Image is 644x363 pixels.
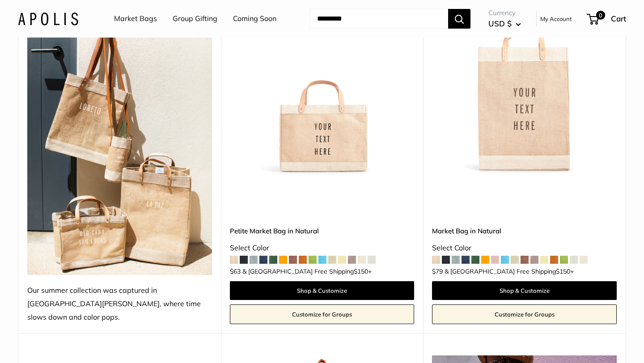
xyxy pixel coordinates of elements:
[27,284,212,324] div: Our summer collection was captured in [GEOGRAPHIC_DATA][PERSON_NAME], where time slows down and c...
[230,267,241,275] span: $63
[432,304,617,324] a: Customize for Groups
[242,268,372,274] span: & [GEOGRAPHIC_DATA] Free Shipping +
[556,267,570,275] span: $150
[488,17,521,31] button: USD $
[445,268,574,274] span: & [GEOGRAPHIC_DATA] Free Shipping +
[432,267,443,275] span: $79
[432,241,617,255] div: Select Color
[432,281,617,300] a: Shop & Customize
[18,12,78,25] img: Apolis
[230,281,415,300] a: Shop & Customize
[448,9,470,29] button: Search
[230,304,415,324] a: Customize for Groups
[354,267,368,275] span: $150
[233,12,276,25] a: Coming Soon
[173,12,217,25] a: Group Gifting
[230,226,415,236] a: Petite Market Bag in Natural
[540,13,572,24] a: My Account
[488,7,521,19] span: Currency
[488,19,512,28] span: USD $
[114,12,157,25] a: Market Bags
[310,9,448,29] input: Search...
[596,11,605,20] span: 0
[588,12,626,26] a: 0 Cart
[230,241,415,255] div: Select Color
[432,226,617,236] a: Market Bag in Natural
[611,14,626,23] span: Cart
